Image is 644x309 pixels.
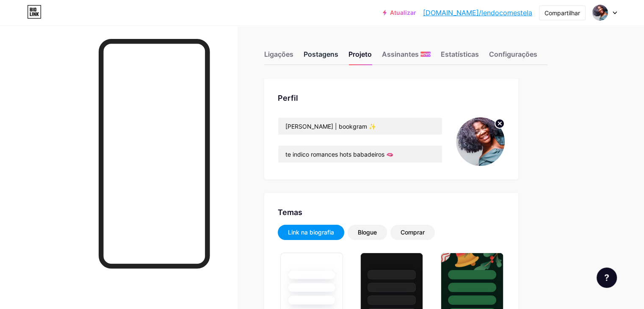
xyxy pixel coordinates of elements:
font: Postagens [304,50,338,58]
font: Estatísticas [441,50,479,58]
font: Ligações [264,50,293,58]
font: Compartilhar [544,9,580,17]
font: [DOMAIN_NAME]/lendocomestela [423,8,532,17]
img: lendocomestela [456,117,505,166]
font: Link na biografia [288,229,334,236]
a: [DOMAIN_NAME]/lendocomestela [423,8,532,18]
font: Projeto [348,50,372,58]
font: Comprar [401,229,425,236]
font: Perfil [278,94,298,102]
font: NOVO [420,52,431,56]
font: Configurações [489,50,537,58]
font: Assinantes [382,50,419,58]
font: Temas [278,208,302,217]
input: Biografia [278,146,442,163]
font: Blogue [358,229,377,236]
font: Atualizar [390,9,416,16]
input: Nome [278,118,442,135]
img: lendocomestela [592,5,608,21]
